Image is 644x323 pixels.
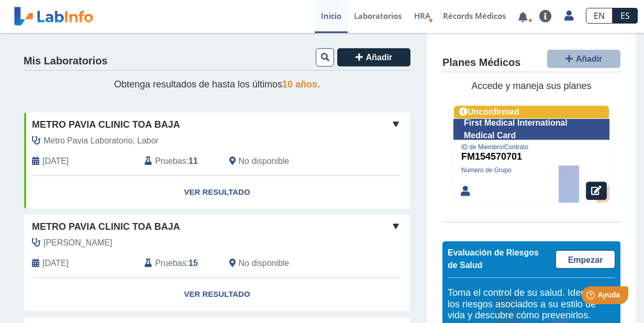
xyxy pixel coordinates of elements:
div: : [137,257,221,270]
span: Pruebas [155,257,186,270]
b: 15 [188,259,198,268]
iframe: Help widget launcher [551,282,632,311]
a: Ver Resultado [24,176,410,209]
span: Accede y maneja sus planes [471,81,591,92]
span: Metro Pavia Laboratorio, Labor [43,135,159,147]
span: Añadir [366,53,393,62]
a: Ver Resultado [24,278,410,311]
h4: Planes Médicos [442,57,520,70]
a: Empezar [556,250,615,269]
span: 2025-10-02 [42,155,69,168]
a: EN [586,8,613,24]
span: Evaluación de Riesgos de Salud [448,248,539,270]
b: 11 [188,157,198,165]
span: Empezar [568,255,603,264]
span: HRA [414,10,430,21]
button: Añadir [337,48,410,66]
span: Metro Pavia Clinic Toa Baja [32,118,180,132]
span: Pruebas [155,155,186,168]
span: 10 años [282,79,317,90]
h4: Mis Laboratorios [24,55,107,68]
span: Añadir [576,54,603,63]
span: 2024-11-22 [42,257,69,270]
h5: Toma el control de su salud. Identifica los riesgos asociados a su estilo de vida y descubre cómo... [448,287,615,321]
span: Rosado Rosa, Ariel [43,237,112,249]
span: Obtenga resultados de hasta los últimos . [114,79,320,90]
a: ES [613,8,638,24]
span: Metro Pavia Clinic Toa Baja [32,220,180,234]
button: Añadir [547,50,620,68]
span: No disponible [239,155,290,168]
div: : [137,155,221,168]
span: No disponible [239,257,290,270]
